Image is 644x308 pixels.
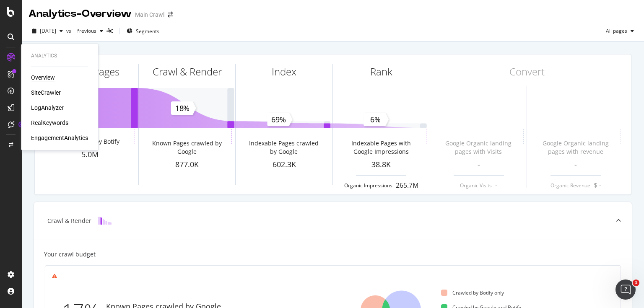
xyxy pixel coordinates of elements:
div: Crawled by Botify only [441,289,504,296]
div: Indexable Pages with Google Impressions [345,139,418,156]
div: Main Crawl [135,10,164,19]
div: 5.0M [42,149,138,160]
a: Overview [31,73,55,82]
div: Known Pages crawled by Google [151,139,223,156]
span: Segments [136,28,159,35]
div: Index [272,65,296,79]
div: Indexable Pages crawled by Google [247,139,320,156]
div: Analytics [31,52,88,60]
div: 38.8K [333,159,430,170]
div: 265.7M [396,181,418,190]
div: Pages crawled by Botify [53,137,119,146]
a: RealKeywords [31,119,68,127]
span: All pages [602,27,627,34]
div: Rank [370,65,392,79]
div: Crawl & Render [153,65,222,79]
div: Organic Impressions [344,182,392,189]
button: Segments [123,24,163,38]
span: Previous [73,27,96,34]
div: Crawl & Render [47,217,91,225]
div: Tooltip anchor [18,121,25,128]
button: Previous [73,24,106,38]
span: 1 [633,280,639,286]
div: Your crawl budget [44,250,96,259]
div: 602.3K [236,159,332,170]
div: Analytics - Overview [29,7,132,21]
button: [DATE] [29,24,66,38]
a: LogAnalyzer [31,104,64,112]
span: 2025 Sep. 11th [40,27,56,34]
iframe: Intercom live chat [615,280,636,300]
span: vs [66,27,73,34]
img: block-icon [98,217,112,225]
button: All pages [602,24,637,38]
a: EngagementAnalytics [31,134,88,142]
a: SiteCrawler [31,88,61,97]
div: 877.0K [139,159,236,170]
div: arrow-right-arrow-left [168,12,173,18]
